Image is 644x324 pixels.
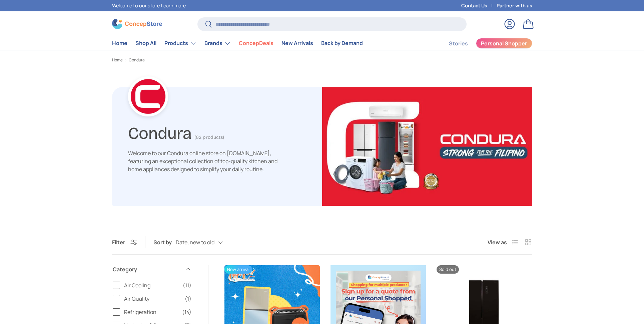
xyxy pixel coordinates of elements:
[112,57,532,63] nav: Breadcrumbs
[135,37,156,50] a: Shop All
[488,238,507,246] span: View as
[112,239,125,246] span: Filter
[481,41,527,46] span: Personal Shopper
[183,281,191,289] span: (11)
[449,37,468,50] a: Stories
[153,238,176,246] label: Sort by
[128,149,285,173] p: Welcome to our Condura online store on [DOMAIN_NAME], featuring an exceptional collection of top-...
[113,265,181,273] span: Category
[129,58,145,62] a: Condura
[476,38,532,49] a: Personal Shopper
[437,265,459,274] span: Sold out
[176,239,214,246] span: Date, new to old
[497,2,532,9] a: Partner with us
[200,37,235,50] summary: Brands
[112,2,186,9] p: Welcome to our store.
[112,37,127,50] a: Home
[112,239,137,246] button: Filter
[161,2,186,9] a: Learn more
[124,295,181,303] span: Air Quality
[112,19,162,29] img: ConcepStore
[433,37,532,50] nav: Secondary
[182,308,191,316] span: (14)
[124,308,178,316] span: Refrigeration
[204,37,231,50] a: Brands
[185,295,191,303] span: (1)
[461,2,497,9] a: Contact Us
[160,37,200,50] summary: Products
[176,237,236,248] button: Date, new to old
[128,121,192,143] h1: Condura
[321,37,363,50] a: Back by Demand
[239,37,273,50] a: ConcepDeals
[194,134,224,140] span: (62 products)
[112,58,123,62] a: Home
[281,37,313,50] a: New Arrivals
[164,37,196,50] a: Products
[124,281,179,289] span: Air Cooling
[224,265,252,274] span: New arrival
[322,87,532,206] img: Condura
[113,257,191,281] summary: Category
[112,37,363,50] nav: Primary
